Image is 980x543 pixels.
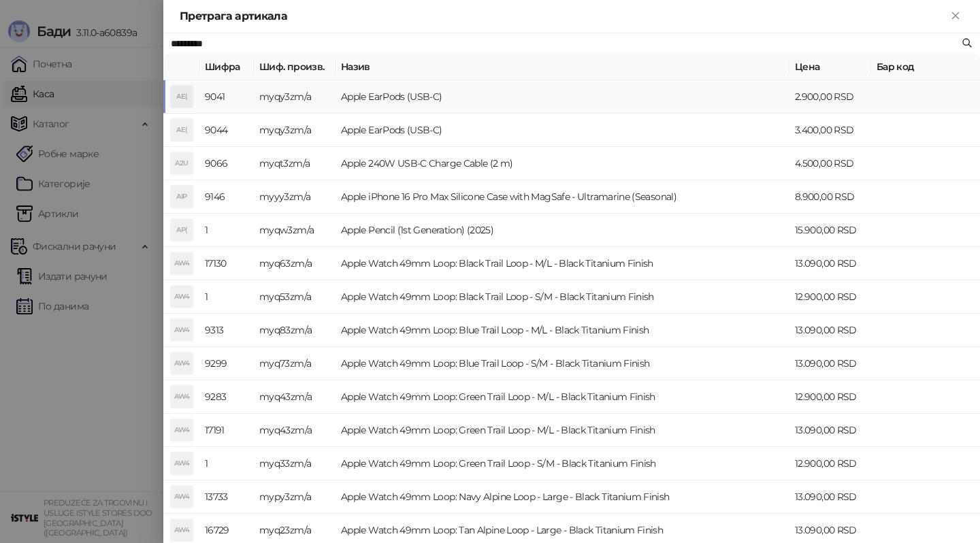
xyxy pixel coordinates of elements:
div: AW4 [171,319,193,341]
td: Apple Watch 49mm Loop: Black Trail Loop - S/M - Black Titanium Finish [336,280,789,314]
td: Apple Watch 49mm Loop: Black Trail Loop - M/L - Black Titanium Finish [336,247,789,280]
td: 9044 [199,114,254,147]
td: Apple Watch 49mm Loop: Blue Trail Loop - M/L - Black Titanium Finish [336,314,789,347]
div: AW4 [171,452,193,474]
th: Шифра [199,54,254,80]
td: myq53zm/a [254,280,336,314]
div: AIP [171,186,193,208]
td: myq43zm/a [254,380,336,414]
td: 8.900,00 RSD [789,180,871,214]
div: AW4 [171,252,193,274]
div: AW4 [171,386,193,408]
td: 13.090,00 RSD [789,480,871,514]
td: Apple Watch 49mm Loop: Green Trail Loop - S/M - Black Titanium Finish [336,447,789,480]
td: 13.090,00 RSD [789,314,871,347]
div: AE( [171,86,193,108]
td: myq43zm/a [254,414,336,447]
td: Apple 240W USB-C Charge Cable (2 m) [336,147,789,180]
div: AW4 [171,352,193,374]
td: 2.900,00 RSD [789,80,871,114]
td: Apple iPhone 16 Pro Max Silicone Case with MagSafe - Ultramarine (Seasonal) [336,180,789,214]
button: Close [947,8,964,24]
td: 1 [199,280,254,314]
td: Apple Watch 49mm Loop: Blue Trail Loop - S/M - Black Titanium Finish [336,347,789,380]
td: 13.090,00 RSD [789,414,871,447]
td: Apple Watch 49mm Loop: Green Trail Loop - M/L - Black Titanium Finish [336,414,789,447]
td: 9066 [199,147,254,180]
td: 9146 [199,180,254,214]
td: 12.900,00 RSD [789,447,871,480]
td: myq83zm/a [254,314,336,347]
td: 1 [199,214,254,247]
td: myqt3zm/a [254,147,336,180]
td: Apple EarPods (USB-C) [336,80,789,114]
div: Претрага артикала [180,8,947,24]
td: myqy3zm/a [254,114,336,147]
div: AE( [171,119,193,141]
th: Цена [789,54,871,80]
div: AP( [171,219,193,241]
td: myq63zm/a [254,247,336,280]
td: 9299 [199,347,254,380]
td: 12.900,00 RSD [789,280,871,314]
td: myqy3zm/a [254,80,336,114]
td: Apple Watch 49mm Loop: Navy Alpine Loop - Large - Black Titanium Finish [336,480,789,514]
td: 1 [199,447,254,480]
td: myq33zm/a [254,447,336,480]
div: AW4 [171,419,193,441]
td: myyy3zm/a [254,180,336,214]
td: 13.090,00 RSD [789,247,871,280]
td: 15.900,00 RSD [789,214,871,247]
td: 9041 [199,80,254,114]
td: 4.500,00 RSD [789,147,871,180]
td: 9283 [199,380,254,414]
th: Бар код [871,54,980,80]
td: 17191 [199,414,254,447]
td: myq73zm/a [254,347,336,380]
td: 13.090,00 RSD [789,347,871,380]
td: 13733 [199,480,254,514]
td: 3.400,00 RSD [789,114,871,147]
td: 12.900,00 RSD [789,380,871,414]
td: Apple EarPods (USB-C) [336,114,789,147]
div: AW4 [171,286,193,308]
td: myqw3zm/a [254,214,336,247]
td: 17130 [199,247,254,280]
td: 9313 [199,314,254,347]
div: A2U [171,152,193,174]
div: AW4 [171,519,193,541]
td: mypy3zm/a [254,480,336,514]
td: Apple Watch 49mm Loop: Green Trail Loop - M/L - Black Titanium Finish [336,380,789,414]
th: Назив [336,54,789,80]
th: Шиф. произв. [254,54,336,80]
div: AW4 [171,486,193,508]
td: Apple Pencil (1st Generation) (2025) [336,214,789,247]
